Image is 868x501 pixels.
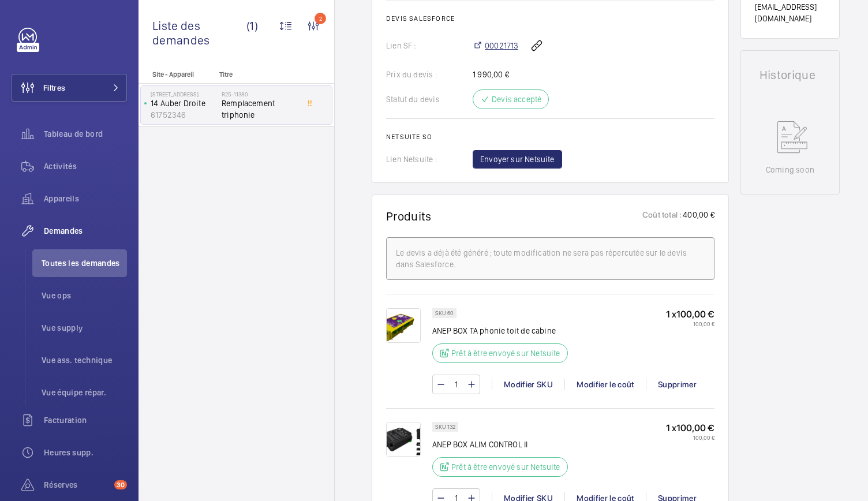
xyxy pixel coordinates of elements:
span: Facturation [44,414,127,426]
div: Le devis a déjà été généré ; toute modification ne sera pas répercutée sur le devis dans Salesforce. [396,247,705,270]
p: Prêt à être envoyé sur Netsuite [451,347,560,359]
span: Envoyer sur Netsuite [480,154,555,165]
p: Prêt à être envoyé sur Netsuite [451,461,560,473]
h2: Netsuite SO [386,133,714,141]
p: 400,00 € [682,209,714,223]
img: BWTS_a4Rs-EQyd7OkOqh9PiuYv06YApG_M3w5Lx9UowUKmjf.png [386,422,421,457]
p: 1 x 100,00 € [666,308,714,320]
p: 61752346 [151,109,217,121]
h2: R25-11380 [222,91,298,98]
p: Coût total : [642,209,682,223]
img: 8TIGqT-1ashTaFa9VcAPIaUTQgzwQDlMVckylhbp7Pv4oPWa.png [386,308,421,343]
span: Demandes [44,225,127,237]
p: 1 x 100,00 € [666,422,714,434]
span: Liste des demandes [152,18,246,47]
span: Vue équipe répar. [42,387,127,398]
p: Coming soon [766,164,814,175]
span: 00021713 [485,40,518,51]
p: ANEP BOX TA phonie toit de cabine [432,325,575,337]
span: Filtres [43,82,65,94]
div: Modifier SKU [492,379,564,390]
span: Heures supp. [44,447,127,458]
p: ANEP BOX ALIM CONTROL II [432,439,575,450]
p: [EMAIL_ADDRESS][DOMAIN_NAME] [755,1,825,24]
p: 100,00 € [666,434,714,441]
span: Remplacement triphonie [222,98,298,121]
h1: Historique [759,69,821,81]
span: Vue ops [42,290,127,301]
p: Titre [219,70,295,78]
p: SKU 60 [435,311,454,315]
span: Appareils [44,193,127,204]
span: Réserves [44,479,110,491]
span: Activités [44,160,127,172]
p: SKU 132 [435,425,455,429]
p: [STREET_ADDRESS] [151,91,217,98]
div: Supprimer [646,379,708,390]
span: Vue ass. technique [42,354,127,366]
button: Envoyer sur Netsuite [473,150,562,169]
div: Modifier le coût [564,379,646,390]
span: 30 [114,480,127,489]
a: 00021713 [473,40,518,51]
h1: Produits [386,209,432,223]
p: 100,00 € [666,320,714,327]
span: Toutes les demandes [42,257,127,269]
span: Tableau de bord [44,128,127,140]
p: Site - Appareil [139,70,215,78]
span: Vue supply [42,322,127,334]
p: 14 Auber Droite [151,98,217,109]
h2: Devis Salesforce [386,14,714,23]
button: Filtres [12,74,127,102]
